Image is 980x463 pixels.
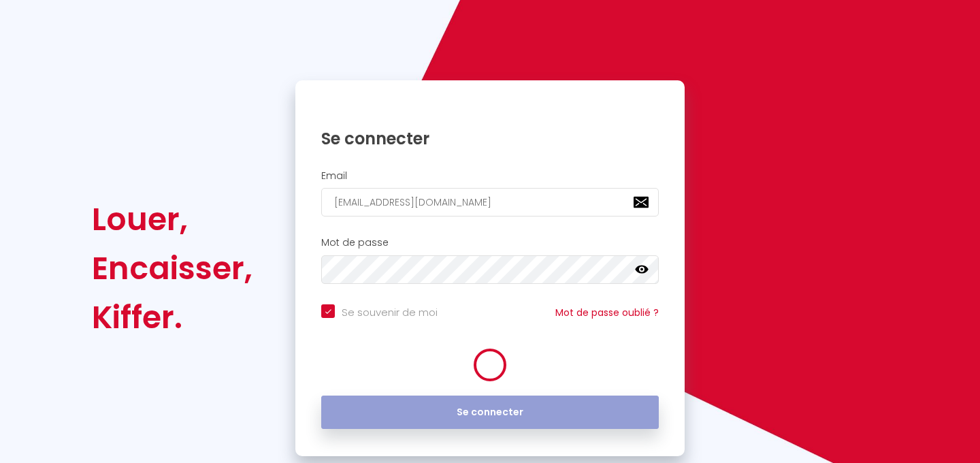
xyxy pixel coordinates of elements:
input: Ton Email [321,188,659,217]
button: Ouvrir le widget de chat LiveChat [11,5,52,46]
h2: Email [321,170,659,182]
a: Mot de passe oublié ? [555,306,659,319]
button: Se connecter [321,396,659,430]
h2: Mot de passe [321,237,659,249]
div: Encaisser, [92,244,252,293]
div: Kiffer. [92,293,252,342]
div: Louer, [92,195,252,244]
h1: Se connecter [321,128,659,149]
